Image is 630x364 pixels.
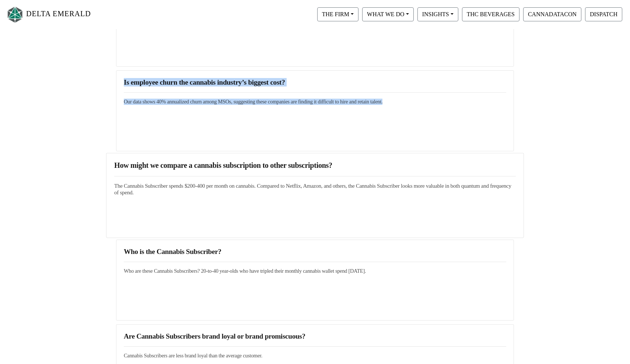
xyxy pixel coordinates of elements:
h3: Is employee churn the cannabis industry’s biggest cost? [124,78,506,86]
img: Logo [6,5,24,24]
h3: Who is the Cannabis Subscriber? [124,247,506,256]
button: THE FIRM [317,7,358,21]
a: Is employee churn the cannabis industry’s biggest cost?Our data shows 40% annualized churn among ... [124,78,506,105]
h5: The Cannabis Subscriber spends $200-400 per month on cannabis. Compared to Netflix, Amazon, and o... [114,183,516,196]
h5: Who are these Cannabis Subscribers? 20-to-40 year-olds who have tripled their monthly cannabis wa... [124,268,506,274]
a: THC BEVERAGES [460,11,521,17]
button: CANNADATACON [523,7,581,21]
h5: Our data shows 40% annualized churn among MSOs, suggesting these companies are finding it difficu... [124,99,506,105]
h3: Are Cannabis Subscribers brand loyal or brand promiscuous? [124,332,506,340]
button: DISPATCH [585,7,622,21]
a: DISPATCH [583,11,624,17]
button: INSIGHTS [417,7,458,21]
button: THC BEVERAGES [462,7,519,21]
h5: Cannabis Subscribers are less brand loyal than the average customer. [124,353,506,359]
a: CANNADATACON [521,11,583,17]
a: Who is the Cannabis Subscriber?Who are these Cannabis Subscribers? 20-to-40 year-olds who have tr... [124,247,506,274]
a: Are Cannabis Subscribers brand loyal or brand promiscuous?Cannabis Subscribers are less brand loy... [124,332,506,359]
h3: How might we compare a cannabis subscription to other subscriptions? [114,161,516,170]
a: DELTA EMERALD [6,3,91,26]
a: How might we compare a cannabis subscription to other subscriptions?The Cannabis Subscriber spend... [114,161,516,196]
button: WHAT WE DO [362,7,414,21]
